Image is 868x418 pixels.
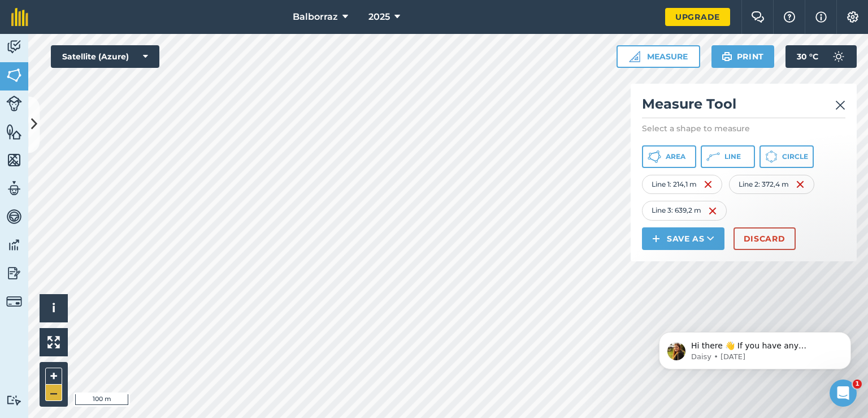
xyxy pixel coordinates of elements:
a: Upgrade [665,8,730,26]
img: svg+xml;base64,PD94bWwgdmVyc2lvbj0iMS4wIiBlbmNvZGluZz0idXRmLTgiPz4KPCEtLSBHZW5lcmF0b3I6IEFkb2JlIE... [6,208,22,225]
img: svg+xml;base64,PD94bWwgdmVyc2lvbj0iMS4wIiBlbmNvZGluZz0idXRmLTgiPz4KPCEtLSBHZW5lcmF0b3I6IEFkb2JlIE... [6,96,22,111]
img: A question mark icon [783,11,796,23]
span: i [52,301,55,315]
div: Line 2 : 372,4 m [729,175,814,194]
button: Area [642,145,696,168]
img: fieldmargin Logo [11,8,28,26]
img: svg+xml;base64,PHN2ZyB4bWxucz0iaHR0cDovL3d3dy53My5vcmcvMjAwMC9zdmciIHdpZHRoPSI1NiIgaGVpZ2h0PSI2MC... [6,67,22,84]
img: svg+xml;base64,PHN2ZyB4bWxucz0iaHR0cDovL3d3dy53My5vcmcvMjAwMC9zdmciIHdpZHRoPSI1NiIgaGVpZ2h0PSI2MC... [6,152,22,169]
img: svg+xml;base64,PHN2ZyB4bWxucz0iaHR0cDovL3d3dy53My5vcmcvMjAwMC9zdmciIHdpZHRoPSIxNiIgaGVpZ2h0PSIyNC... [796,178,805,191]
div: Line 3 : 639,2 m [642,201,727,220]
img: svg+xml;base64,PHN2ZyB4bWxucz0iaHR0cDovL3d3dy53My5vcmcvMjAwMC9zdmciIHdpZHRoPSI1NiIgaGVpZ2h0PSI2MC... [6,123,22,140]
div: Line 1 : 214,1 m [642,175,722,194]
span: Balborraz [293,10,338,24]
img: Four arrows, one pointing top left, one top right, one bottom right and the last bottom left [47,336,60,348]
span: Circle [782,152,808,161]
img: svg+xml;base64,PD94bWwgdmVyc2lvbj0iMS4wIiBlbmNvZGluZz0idXRmLTgiPz4KPCEtLSBHZW5lcmF0b3I6IEFkb2JlIE... [6,236,22,253]
img: Two speech bubbles overlapping with the left bubble in the forefront [751,11,765,23]
img: svg+xml;base64,PHN2ZyB4bWxucz0iaHR0cDovL3d3dy53My5vcmcvMjAwMC9zdmciIHdpZHRoPSIxNiIgaGVpZ2h0PSIyNC... [708,204,717,218]
button: Discard [734,227,796,250]
img: svg+xml;base64,PHN2ZyB4bWxucz0iaHR0cDovL3d3dy53My5vcmcvMjAwMC9zdmciIHdpZHRoPSIxNCIgaGVpZ2h0PSIyNC... [652,232,660,245]
span: 1 [853,380,862,389]
iframe: Intercom notifications message [642,308,868,387]
span: 30 ° C [797,45,818,68]
img: svg+xml;base64,PD94bWwgdmVyc2lvbj0iMS4wIiBlbmNvZGluZz0idXRmLTgiPz4KPCEtLSBHZW5lcmF0b3I6IEFkb2JlIE... [6,294,22,309]
button: Satellite (Azure) [51,45,159,68]
img: svg+xml;base64,PD94bWwgdmVyc2lvbj0iMS4wIiBlbmNvZGluZz0idXRmLTgiPz4KPCEtLSBHZW5lcmF0b3I6IEFkb2JlIE... [6,395,22,406]
button: 30 °C [785,45,857,68]
span: Area [666,152,685,161]
img: svg+xml;base64,PHN2ZyB4bWxucz0iaHR0cDovL3d3dy53My5vcmcvMjAwMC9zdmciIHdpZHRoPSIxNiIgaGVpZ2h0PSIyNC... [704,178,713,191]
img: svg+xml;base64,PD94bWwgdmVyc2lvbj0iMS4wIiBlbmNvZGluZz0idXRmLTgiPz4KPCEtLSBHZW5lcmF0b3I6IEFkb2JlIE... [827,45,850,68]
button: Line [701,145,755,168]
img: svg+xml;base64,PD94bWwgdmVyc2lvbj0iMS4wIiBlbmNvZGluZz0idXRmLTgiPz4KPCEtLSBHZW5lcmF0b3I6IEFkb2JlIE... [6,265,22,282]
img: A cog icon [846,11,860,23]
button: Measure [617,45,700,68]
button: i [40,294,68,322]
p: Select a shape to measure [642,123,845,134]
span: 2025 [368,10,390,24]
button: Circle [759,145,814,168]
button: – [45,385,62,401]
img: svg+xml;base64,PHN2ZyB4bWxucz0iaHR0cDovL3d3dy53My5vcmcvMjAwMC9zdmciIHdpZHRoPSIxOSIgaGVpZ2h0PSIyNC... [722,50,732,63]
img: Ruler icon [629,51,640,62]
button: Print [711,45,775,68]
span: Line [724,152,741,161]
img: svg+xml;base64,PHN2ZyB4bWxucz0iaHR0cDovL3d3dy53My5vcmcvMjAwMC9zdmciIHdpZHRoPSIyMiIgaGVpZ2h0PSIzMC... [835,98,845,112]
img: svg+xml;base64,PHN2ZyB4bWxucz0iaHR0cDovL3d3dy53My5vcmcvMjAwMC9zdmciIHdpZHRoPSIxNyIgaGVpZ2h0PSIxNy... [815,10,827,24]
img: svg+xml;base64,PD94bWwgdmVyc2lvbj0iMS4wIiBlbmNvZGluZz0idXRmLTgiPz4KPCEtLSBHZW5lcmF0b3I6IEFkb2JlIE... [6,180,22,197]
button: Save as [642,227,724,250]
iframe: Intercom live chat [830,380,857,407]
h2: Measure Tool [642,95,845,118]
button: + [45,368,62,385]
img: svg+xml;base64,PD94bWwgdmVyc2lvbj0iMS4wIiBlbmNvZGluZz0idXRmLTgiPz4KPCEtLSBHZW5lcmF0b3I6IEFkb2JlIE... [6,38,22,55]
